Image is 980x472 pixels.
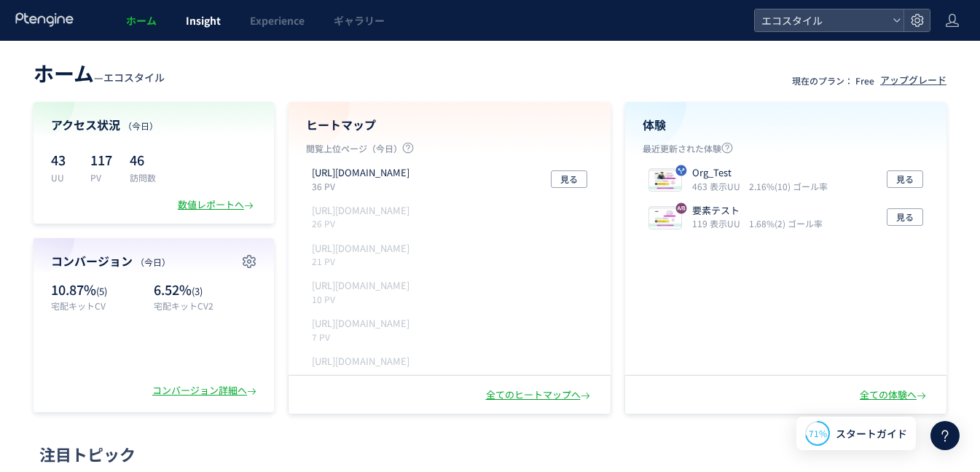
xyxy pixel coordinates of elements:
span: ホーム [34,58,94,87]
span: 見る [896,208,914,226]
button: 見る [887,208,923,226]
img: 5986e28366fe619623ba13da9d8a9ca91752888562465.jpeg [649,208,681,229]
span: (5) [96,284,107,298]
p: https://style-eco.com/takuhai-kaitori/moushikomi/wide_step3.php [312,355,409,369]
p: 117 [90,148,112,171]
p: PV [90,171,112,184]
p: 最近更新された体験 [643,142,930,160]
i: 1.68%(2) ゴール率 [749,217,823,229]
h4: アクセス状況 [51,117,256,133]
button: 見る [887,170,923,188]
p: 43 [51,148,73,171]
p: 宅配キットCV2 [154,299,256,312]
p: https://style-eco.com/takuhai-kaitori/lp01 [312,166,409,180]
span: スタートガイド [836,426,907,441]
div: 注目トピック [39,443,933,465]
span: ギャラリー [334,13,385,28]
span: ホーム [126,13,157,28]
span: エコスタイル [757,9,887,31]
h4: コンバージョン [51,253,256,270]
i: 463 表示UU [692,180,746,192]
button: 見る [551,170,587,188]
h4: ヒートマップ [306,117,593,133]
span: 71% [809,427,827,439]
i: 119 表示UU [692,217,746,229]
p: UU [51,171,73,184]
p: 26 PV [312,217,415,229]
p: 46 [130,148,156,171]
div: コンバージョン詳細へ [152,384,259,398]
p: Org_Test [692,166,822,180]
p: 7 PV [312,331,415,343]
p: https://style-eco.com/takuhai-kaitori/moushikomi/narrow_step1.php [312,242,409,256]
span: Insight [186,13,221,28]
span: 見る [560,170,578,188]
div: 数値レポートへ [178,198,256,212]
div: 全てのヒートマップへ [486,388,593,402]
span: （今日） [123,119,158,132]
p: 要素テスト [692,204,817,218]
p: 10.87% [51,280,146,299]
p: 6 PV [312,368,415,380]
p: 36 PV [312,180,415,192]
span: (3) [192,284,203,298]
p: 6.52% [154,280,256,299]
p: 閲覧上位ページ（今日） [306,142,593,160]
p: https://style-eco.com/takuhai-kaitori/moushikomi/narrow_step3.php [312,317,409,331]
div: — [34,58,165,87]
span: （今日） [136,256,170,268]
p: 訪問数 [130,171,156,184]
h4: 体験 [643,117,930,133]
span: Experience [250,13,305,28]
div: アップグレード [880,74,946,87]
div: 全ての体験へ [860,388,929,402]
p: https://style-eco.com/takuhai-kaitori/moushikomi/wide_step1.php [312,204,409,218]
p: 21 PV [312,255,415,267]
i: 2.16%(10) ゴール率 [749,180,828,192]
img: 09124264754c9580cbc6f7e4e81e712a1751423959640.jpeg [649,170,681,191]
p: 現在のプラン： Free [792,74,874,87]
span: エコスタイル [103,70,165,84]
span: 見る [896,170,914,188]
p: 宅配キットCV [51,299,146,312]
p: 10 PV [312,293,415,305]
p: https://style-eco.com/takuhai-kaitori/moushikomi/narrow_step2.php [312,279,409,293]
